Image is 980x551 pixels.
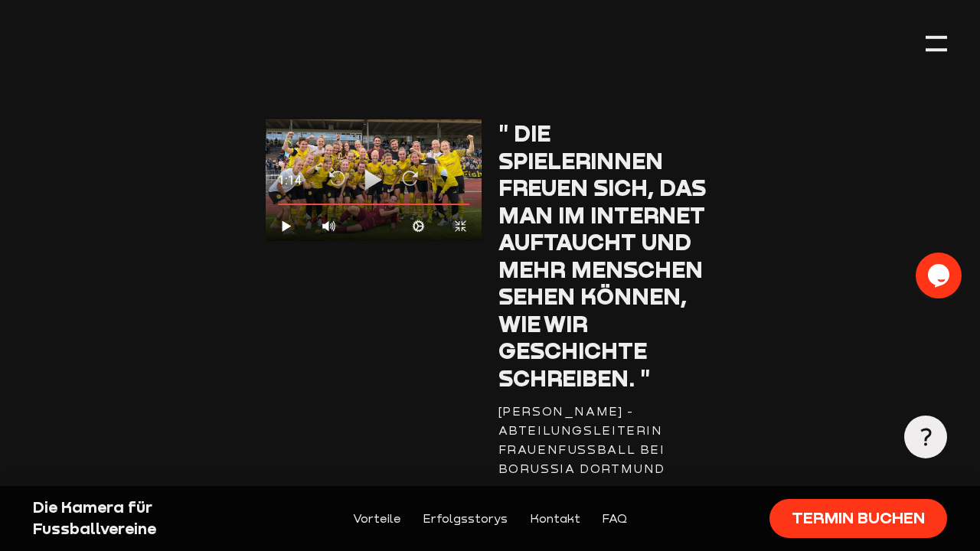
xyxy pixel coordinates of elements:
a: Vorteile [353,509,401,528]
span: " [498,119,508,146]
a: Termin buchen [769,499,948,539]
span: Die Spielerinnen freuen sich, das man im Internet auftaucht und mehr Menschen sehen können, wie w... [498,119,706,391]
div: 1:14 [266,164,374,197]
a: Erfolgsstorys [423,509,508,528]
iframe: chat widget [916,253,965,298]
div: Die Kamera für Fussballvereine [33,497,250,540]
span: " [640,364,650,391]
a: FAQ [602,509,627,528]
div: [PERSON_NAME] - Abteilungsleiterin Frauenfußball bei Borussia Dortmund [498,402,715,478]
a: Kontakt [530,509,580,528]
